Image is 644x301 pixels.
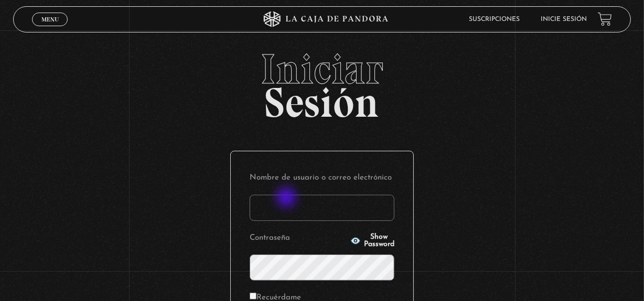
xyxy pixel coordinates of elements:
[364,233,394,248] span: Show Password
[541,16,587,23] a: Inicie sesión
[13,48,631,115] h2: Sesión
[250,170,394,186] label: Nombre de usuario o correo electrónico
[250,230,347,247] label: Contraseña
[13,48,631,90] span: Iniciar
[41,16,59,23] span: Menu
[469,16,520,23] a: Suscripciones
[350,233,394,248] button: Show Password
[250,293,256,299] input: Recuérdame
[38,25,62,32] span: Cerrar
[598,12,612,26] a: View your shopping cart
